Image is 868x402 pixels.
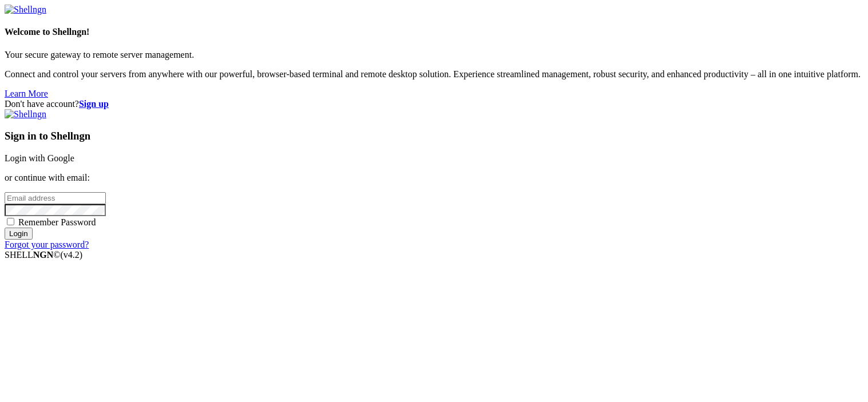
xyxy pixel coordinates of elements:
[79,99,109,109] a: Sign up
[5,5,46,15] img: Shellngn
[5,173,863,183] p: or continue with email:
[18,217,96,227] span: Remember Password
[7,218,14,225] input: Remember Password
[61,250,83,260] span: 4.2.0
[5,228,33,240] input: Login
[5,99,863,109] div: Don't have account?
[5,109,46,120] img: Shellngn
[5,89,48,98] a: Learn More
[5,250,82,260] span: SHELL ©
[5,50,863,60] p: Your secure gateway to remote server management.
[5,240,89,249] a: Forgot your password?
[5,27,863,37] h4: Welcome to Shellngn!
[5,69,863,79] p: Connect and control your servers from anywhere with our powerful, browser-based terminal and remo...
[5,153,74,163] a: Login with Google
[5,130,863,142] h3: Sign in to Shellngn
[33,250,54,260] b: NGN
[5,192,106,204] input: Email address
